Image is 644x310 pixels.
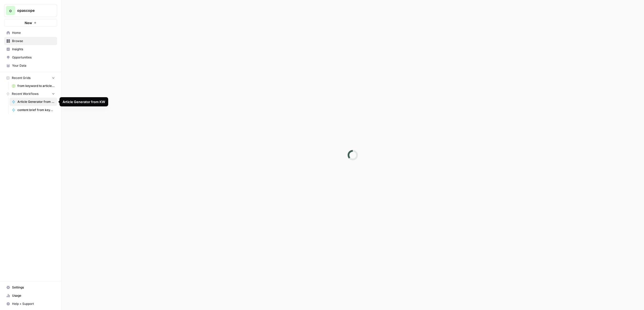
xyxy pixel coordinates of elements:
[12,31,55,35] span: Home
[17,108,55,112] span: content brief from keyword
[12,76,31,80] span: Recent Grids
[12,293,55,298] span: Usage
[9,82,57,90] a: from keyword to article (MariaDB)
[4,19,57,27] button: New
[4,74,57,82] button: Recent Grids
[25,20,32,25] span: New
[12,92,38,96] span: Recent Workflows
[4,62,57,70] a: Your Data
[12,47,55,52] span: Insights
[4,90,57,98] button: Recent Workflows
[4,292,57,300] a: Usage
[9,106,57,114] a: content brief from keyword
[17,99,55,104] span: Article Generator from KW
[4,45,57,53] a: Insights
[4,283,57,292] a: Settings
[12,63,55,68] span: Your Data
[9,7,12,14] span: o
[4,300,57,308] button: Help + Support
[4,37,57,45] a: Browse
[4,4,57,17] button: Workspace: opascope
[17,84,55,88] span: from keyword to article (MariaDB)
[4,53,57,62] a: Opportunities
[4,29,57,37] a: Home
[12,39,55,43] span: Browse
[12,285,55,290] span: Settings
[17,8,48,13] span: opascope
[12,302,55,306] span: Help + Support
[9,98,57,106] a: Article Generator from KW
[12,55,55,60] span: Opportunities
